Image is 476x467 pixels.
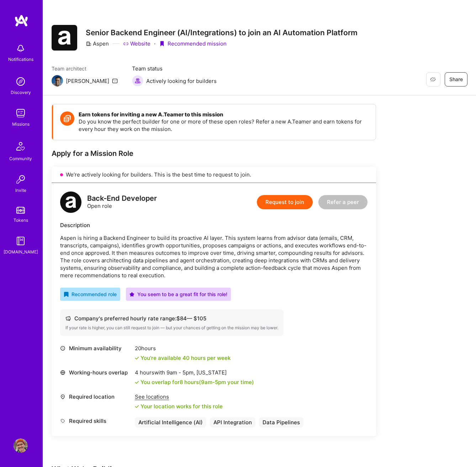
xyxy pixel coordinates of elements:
a: User Avatar [12,439,30,453]
img: bell [14,41,28,56]
div: Recommended mission [159,40,227,47]
button: Request to join [257,195,313,209]
span: Team status [132,65,217,72]
img: teamwork [14,106,28,120]
i: icon CompanyGray [86,41,91,47]
div: Tokens [14,216,28,224]
img: tokens [16,207,25,214]
i: icon EyeClosed [430,77,436,82]
i: icon Mail [112,78,118,84]
i: icon PurpleRibbon [159,41,165,47]
button: Refer a peer [318,195,367,209]
div: You're available 40 hours per week [135,354,231,362]
div: Discovery [11,89,31,96]
img: logo [60,191,81,213]
div: Artificial Intelligence (AI) [135,417,206,427]
i: icon Check [135,380,139,384]
div: [PERSON_NAME] [66,77,109,85]
span: 9am - 5pm [201,379,226,385]
img: logo [14,14,28,27]
img: guide book [14,234,28,248]
div: You seem to be a great fit for this role! [129,290,227,298]
div: If your rate is higher, you can still request to join — but your chances of getting on the missio... [65,325,278,331]
div: Community [9,155,32,162]
div: Aspen [86,40,109,47]
div: 4 hours with [US_STATE] [135,369,254,376]
span: 9am - 5pm , [165,369,196,376]
div: Recommended role [64,290,117,298]
img: Token icon [60,111,74,126]
i: icon Location [60,394,65,399]
button: Share [445,72,467,86]
a: Website [123,40,150,47]
div: Missions [12,120,30,128]
i: icon Check [135,356,139,360]
div: Company's preferred hourly rate range: $ 84 — $ 105 [65,315,278,322]
div: You overlap for 8 hours ( your time) [141,378,254,386]
div: Working-hours overlap [60,369,131,376]
div: Required location [60,393,131,400]
div: Notifications [8,56,33,63]
span: Share [449,76,463,83]
div: · [154,40,155,47]
div: Data Pipelines [259,417,303,427]
div: We’re actively looking for builders. This is the best time to request to join. [52,167,376,183]
i: icon Clock [60,346,65,351]
span: Team architect [52,65,118,72]
h3: Senior Backend Engineer (AI/Integrations) to join an AI Automation Platform [86,28,358,37]
img: Invite [14,172,28,187]
div: Minimum availability [60,345,131,352]
i: icon Check [135,404,139,409]
div: 20 hours [135,345,231,352]
img: Team Architect [52,75,63,86]
div: Back-End Developer [87,195,157,202]
img: Community [12,138,29,155]
img: discovery [14,74,28,89]
i: icon Cash [65,316,71,321]
div: Apply for a Mission Role [52,149,376,158]
div: Open role [87,195,157,210]
img: Actively looking for builders [132,75,143,86]
img: Company Logo [52,25,77,51]
div: API Integration [210,417,255,427]
p: Aspen is hiring a Backend Engineer to build its proactive AI layer. This system learns from advis... [60,234,367,279]
div: Required skills [60,417,131,425]
i: icon PurpleStar [129,292,134,297]
div: [DOMAIN_NAME] [4,248,38,256]
div: Description [60,221,367,229]
i: icon RecommendedBadge [64,292,69,297]
span: Actively looking for builders [146,77,217,85]
i: icon Tag [60,418,65,424]
div: Your location works for this role [135,403,223,410]
h4: Earn tokens for inviting a new A.Teamer to this mission [79,111,369,118]
div: See locations [135,393,223,400]
div: Invite [15,187,26,194]
i: icon World [60,370,65,375]
img: User Avatar [14,439,28,453]
p: Do you know the perfect builder for one or more of these open roles? Refer a new A.Teamer and ear... [79,118,369,133]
